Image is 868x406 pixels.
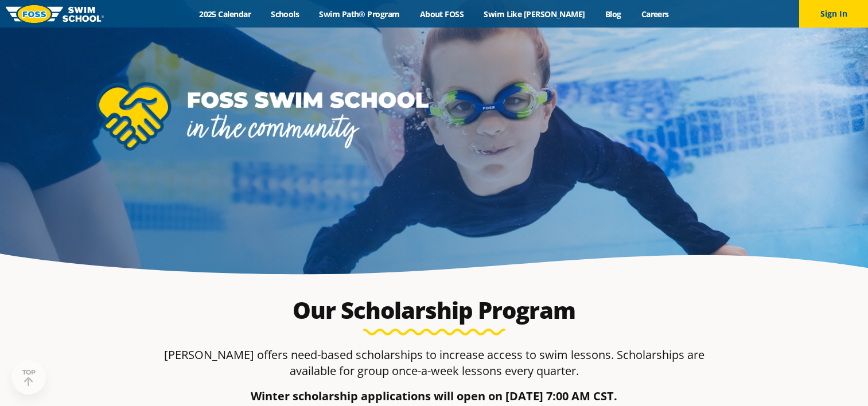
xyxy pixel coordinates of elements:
[261,9,309,19] a: Schools
[164,296,705,324] h2: Our Scholarship Program
[631,9,679,19] a: Careers
[251,388,617,404] strong: Winter scholarship applications will open on [DATE] 7:00 AM CST.
[164,347,705,379] p: [PERSON_NAME] offers need-based scholarships to increase access to swim lessons. Scholarships are...
[6,5,104,23] img: FOSS Swim School Logo
[309,9,410,19] a: Swim Path® Program
[22,369,36,387] div: TOP
[474,9,595,19] a: Swim Like [PERSON_NAME]
[410,9,474,19] a: About FOSS
[189,9,261,19] a: 2025 Calendar
[595,9,631,19] a: Blog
